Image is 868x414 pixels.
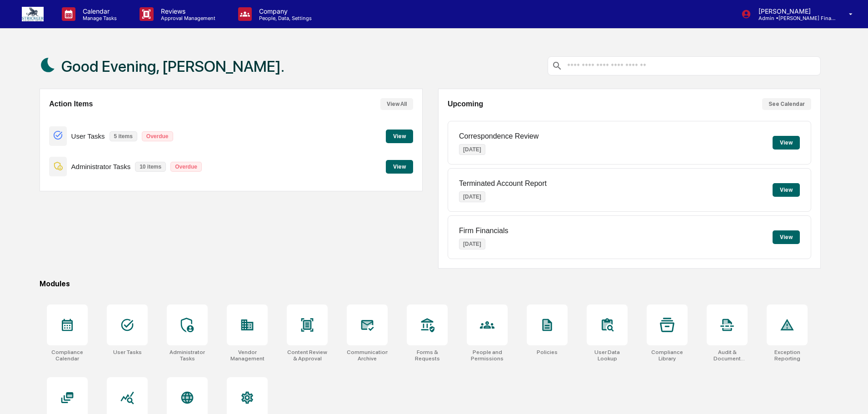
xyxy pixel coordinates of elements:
p: Calendar [75,7,121,15]
a: View [386,162,413,170]
div: User Data Lookup [587,349,628,362]
p: Company [252,7,316,15]
p: Overdue [170,162,202,172]
div: Modules [40,279,821,288]
div: Vendor Management [227,349,268,362]
div: Compliance Calendar [47,349,88,362]
p: [DATE] [459,144,485,155]
p: Approval Management [154,15,220,21]
button: See Calendar [762,98,811,110]
button: View [773,136,800,150]
div: Communications Archive [347,349,388,362]
a: View [386,131,413,140]
p: Overdue [142,131,173,141]
div: Compliance Library [647,349,688,362]
div: Policies [537,349,558,355]
button: View All [380,98,413,110]
iframe: Open customer support [839,384,863,409]
h2: Action Items [49,100,93,108]
h2: Upcoming [448,100,483,108]
button: View [773,230,800,244]
div: User Tasks [113,349,142,355]
p: People, Data, Settings [252,15,316,21]
p: [PERSON_NAME] [751,7,836,15]
div: Administrator Tasks [167,349,208,362]
button: View [386,160,413,174]
div: Content Review & Approval [287,349,328,362]
p: Reviews [154,7,220,15]
p: Admin • [PERSON_NAME] Financial Group [751,15,836,21]
p: Manage Tasks [75,15,121,21]
h1: Good Evening, [PERSON_NAME]. [61,57,284,75]
p: Correspondence Review [459,132,539,140]
button: View [386,130,413,143]
div: Audit & Document Logs [707,349,748,362]
img: logo [22,7,44,21]
p: Terminated Account Report [459,180,547,188]
button: View [773,183,800,197]
div: Forms & Requests [407,349,448,362]
p: 10 items [135,162,166,172]
p: Administrator Tasks [71,163,131,170]
div: Exception Reporting [767,349,808,362]
p: 5 items [110,131,137,141]
div: People and Permissions [467,349,508,362]
p: [DATE] [459,191,485,202]
p: [DATE] [459,239,485,249]
p: Firm Financials [459,227,508,235]
p: User Tasks [71,132,105,140]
